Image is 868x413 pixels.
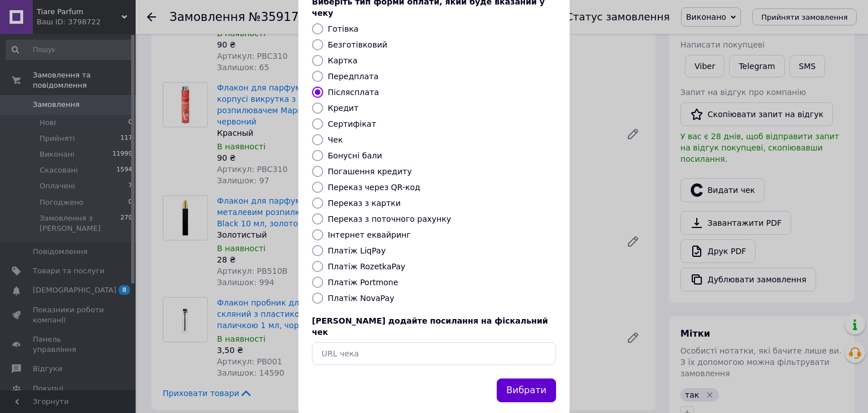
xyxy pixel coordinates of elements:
label: Картка [328,56,358,65]
label: Погашення кредиту [328,167,412,176]
label: Платіж LiqPay [328,246,385,255]
label: Сертифікат [328,119,376,128]
label: Безготівковий [328,40,387,49]
label: Передплата [328,72,379,81]
input: URL чека [312,342,556,365]
button: Вибрати [497,378,556,403]
span: [PERSON_NAME] додайте посилання на фіскальний чек [312,316,548,337]
label: Кредит [328,104,358,113]
label: Чек [328,135,343,144]
label: Бонусні бали [328,151,382,160]
label: Готівка [328,24,358,33]
label: Переказ з поточного рахунку [328,214,451,223]
label: Платіж NovaPay [328,294,394,303]
label: Післясплата [328,88,379,97]
label: Платіж Portmone [328,278,398,287]
label: Переказ через QR-код [328,183,420,192]
label: Платіж RozetkaPay [328,262,405,271]
label: Переказ з картки [328,199,401,208]
label: Інтернет еквайринг [328,230,411,239]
